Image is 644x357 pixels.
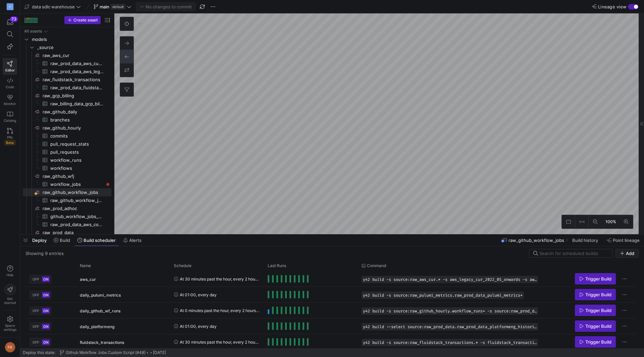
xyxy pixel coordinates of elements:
button: Trigger Build [575,336,616,348]
a: raw_fluidstack_transactions​​​​​​​​ [23,75,111,84]
div: Press SPACE to select this row. [23,228,111,237]
span: [DATE] [153,350,166,355]
span: Trigger Build [585,308,611,313]
a: raw_github_workflow_jobs​​​​​​​​ [23,188,111,196]
span: Last Runs [268,263,286,268]
span: y42 build --select source:raw_prod_data.raw_prod_data_platformeng_historical_spend_materialized+ ... [363,324,537,329]
div: All assets [24,29,42,34]
span: Add [626,251,634,256]
div: Press SPACE to select this row. [23,116,111,124]
div: FR [5,342,15,353]
span: Trigger Build [585,292,611,297]
span: raw_github_daily​​​​​​​​ [43,108,110,116]
span: Space settings [4,323,16,331]
span: pull_requests​​​​​​​​​ [50,148,104,156]
span: ON [43,324,48,328]
span: daily_platformeng [80,319,114,335]
button: Getstarted [3,281,17,307]
span: Beta [4,140,15,145]
button: Github Workflow Jobs Custom Script (#48)[DATE] [58,349,168,357]
a: Code [3,75,17,92]
a: raw_prod_adhoc​​​​​​​​ [23,204,111,212]
span: daily_pulumi_metrics [80,287,121,303]
button: Create asset [64,16,101,24]
span: raw_prod_adhoc​​​​​​​​ [43,205,110,212]
span: Monitor [4,102,16,106]
span: raw_github_workflow_jobs​​​​​​​​​ [50,197,104,204]
div: Press SPACE to select this row. [23,67,111,75]
span: raw_prod_data_aws_cost_usage_report​​​​​​​​​ [50,221,104,228]
a: commits​​​​​​​​​ [23,132,111,140]
div: Press SPACE to select this row. [23,204,111,212]
a: M [3,1,17,12]
div: Press SPACE to select this row. [23,75,111,84]
a: raw_github_daily​​​​​​​​ [23,108,111,116]
span: Help [6,273,14,277]
span: Point lineage [613,238,640,243]
span: Build history [572,238,598,243]
div: Press SPACE to select this row. [23,43,111,51]
div: Press SPACE to select this row. [23,92,111,100]
button: Point lineage [604,235,643,246]
a: PRsBeta [3,125,17,148]
button: Build scheduler [74,235,119,246]
a: raw_gcp_billing​​​​​​​​ [23,92,111,100]
div: Press SPACE to select this row. [25,271,636,287]
span: _source [37,44,110,51]
button: Add [615,249,639,258]
a: Spacesettings [3,313,17,335]
span: workflow_runs​​​​​​​​​ [50,156,104,164]
span: daily_github_wf_runs [80,303,120,319]
span: y42 build -s source:raw_pulumi_metrics.raw_prod_data_pulumi_metrics+ [363,293,523,298]
span: fluidstack_transactions [80,335,124,350]
span: At 01:00, every day [180,318,217,334]
span: Trigger Build [585,276,611,282]
button: Trigger Build [575,289,616,300]
button: 73 [3,16,17,28]
span: At 01:00, every day [180,287,217,303]
span: y42 build -s source:raw_aws_cur.* -s aws_legacy_cur_2022_05_onwards -s aws_cur_2023_10_onwards -s... [363,277,537,282]
div: Press SPACE to select this row. [23,164,111,172]
a: raw_prod_data​​​​​​​​ [23,228,111,237]
div: Press SPACE to select this row. [25,334,636,350]
span: default [111,4,125,9]
div: M [7,3,13,10]
span: Deploy this state: [23,350,55,355]
div: 73 [10,16,18,22]
div: Press SPACE to select this row. [25,318,636,334]
a: raw_aws_cur​​​​​​​​ [23,51,111,59]
div: Showing 9 entries [25,251,64,256]
span: OFF [33,324,39,328]
button: Build history [569,235,602,246]
div: Press SPACE to select this row. [23,59,111,67]
span: ON [43,293,48,297]
div: Press SPACE to select this row. [23,108,111,116]
button: FR [3,340,17,354]
a: raw_prod_data_aws_cur_2023_10_onward​​​​​​​​​ [23,59,111,67]
span: ON [43,309,48,313]
span: Catalog [4,118,16,122]
span: Lineage view [598,4,627,9]
div: Press SPACE to select this row. [23,35,111,43]
a: raw_github_workflow_jobs​​​​​​​​​ [23,196,111,204]
span: raw_prod_data_aws_cur_2023_10_onward​​​​​​​​​ [50,60,104,67]
span: raw_fluidstack_transactions​​​​​​​​ [43,76,110,84]
span: raw_github_workflow_jobs [508,238,564,243]
a: Editor [3,58,17,75]
span: OFF [33,293,39,297]
a: github_workflow_jobs_backfill​​​​​​​​​ [23,212,111,220]
span: ON [43,340,48,344]
div: Press SPACE to select this row. [23,196,111,204]
span: aws_cur [80,271,96,287]
a: pull_requests​​​​​​​​​ [23,148,111,156]
span: PRs [7,135,13,139]
span: raw_gcp_billing​​​​​​​​ [43,92,110,100]
span: models [32,36,110,43]
span: OFF [33,309,39,313]
span: commits​​​​​​​​​ [50,132,104,140]
div: Press SPACE to select this row. [23,140,111,148]
span: Name [80,263,91,268]
span: main [100,4,109,9]
div: Press SPACE to select this row. [23,100,111,108]
span: Github Workflow Jobs Custom Script (#48) [66,350,146,355]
